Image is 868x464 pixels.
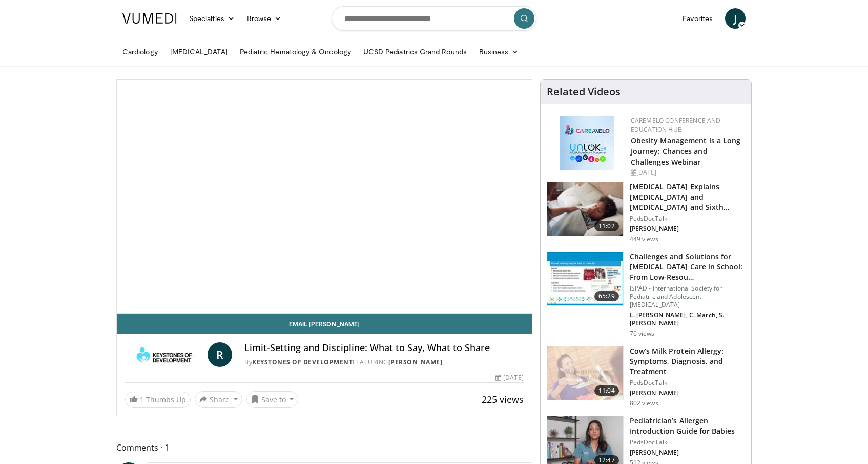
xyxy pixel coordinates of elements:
a: UCSD Pediatrics Grand Rounds [357,42,473,62]
a: 11:04 Cow’s Milk Protein Allergy: Symptoms, Diagnosis, and Treatment PedsDocTalk [PERSON_NAME] 80... [547,346,745,408]
a: Business [473,42,525,62]
div: [DATE] [631,168,743,177]
span: 11:04 [594,385,619,396]
a: Cardiology [116,42,164,62]
button: Share [195,391,242,408]
p: PedsDocTalk [630,438,745,447]
a: Pediatric Hematology & Oncology [234,42,357,62]
a: Obesity Management is a Long Journey: Chances and Challenges Webinar [631,136,741,167]
img: VuMedi Logo [122,13,177,24]
button: Save to [246,391,299,408]
div: [DATE] [495,373,523,382]
a: 11:02 [MEDICAL_DATA] Explains [MEDICAL_DATA] and [MEDICAL_DATA] and Sixth Disea… PedsDocTalk [PER... [547,182,745,243]
p: PedsDocTalk [630,379,745,387]
a: [MEDICAL_DATA] [164,42,234,62]
span: 65:29 [594,291,619,301]
a: Favorites [676,8,719,29]
h4: Related Videos [547,86,621,98]
video-js: Video Player [117,80,532,314]
p: L. [PERSON_NAME], C. March, S. [PERSON_NAME] [630,311,745,327]
p: 76 views [630,330,655,338]
a: CaReMeLO Conference and Education Hub [631,116,721,134]
input: Search topics, interventions [332,6,536,31]
a: R [208,342,232,367]
p: PedsDocTalk [630,215,745,223]
span: 1 [140,395,144,404]
div: By FEATURING [244,358,523,367]
p: 802 views [630,399,658,408]
a: Browse [241,8,288,29]
h3: Cow’s Milk Protein Allergy: Symptoms, Diagnosis, and Treatment [630,346,745,377]
span: Comments 1 [116,441,532,454]
h4: Limit-Setting and Discipline: What to Say, What to Share [244,342,523,354]
img: a277380e-40b7-4f15-ab00-788b20d9d5d9.150x105_q85_crop-smart_upscale.jpg [547,346,623,400]
img: Keystones of Development [125,342,203,367]
img: c81071ba-2314-4e8a-91a0-1daf8871519f.150x105_q85_crop-smart_upscale.jpg [547,252,623,305]
p: ISPAD - International Society for Pediatric and Adolescent [MEDICAL_DATA] [630,284,745,309]
a: Keystones of Development [252,358,353,366]
p: [PERSON_NAME] [630,389,745,397]
a: Email [PERSON_NAME] [117,314,532,334]
a: 65:29 Challenges and Solutions for [MEDICAL_DATA] Care in School: From Low-Resou… ISPAD - Interna... [547,252,745,338]
p: 449 views [630,235,658,243]
img: 45df64a9-a6de-482c-8a90-ada250f7980c.png.150x105_q85_autocrop_double_scale_upscale_version-0.2.jpg [560,116,614,170]
a: [PERSON_NAME] [388,358,443,366]
a: Specialties [183,8,241,29]
p: [PERSON_NAME] [630,225,745,233]
h3: Challenges and Solutions for [MEDICAL_DATA] Care in School: From Low-Resou… [630,252,745,282]
a: J [725,8,746,29]
a: 1 Thumbs Up [125,392,191,408]
span: 225 views [482,393,524,405]
img: 1e44b3bf-d96b-47ae-a9a2-3e73321d64e0.150x105_q85_crop-smart_upscale.jpg [547,182,623,236]
h3: [MEDICAL_DATA] Explains [MEDICAL_DATA] and [MEDICAL_DATA] and Sixth Disea… [630,182,745,212]
p: [PERSON_NAME] [630,449,745,457]
h3: Pediatrician’s Allergen Introduction Guide for Babies [630,416,745,436]
span: 11:02 [594,221,619,231]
